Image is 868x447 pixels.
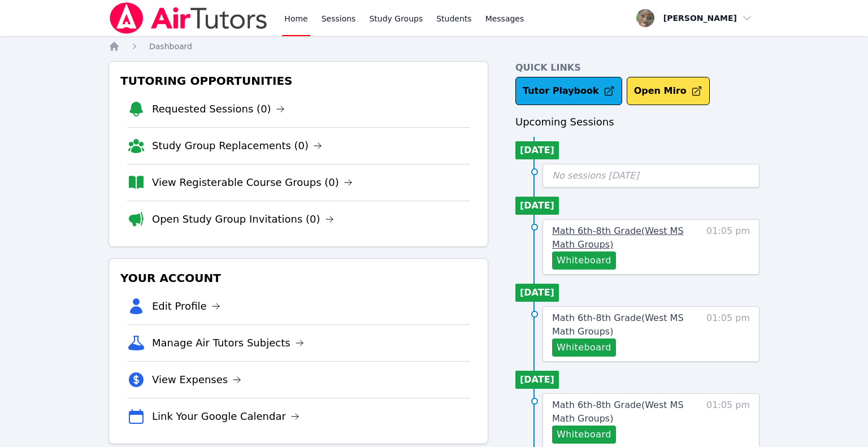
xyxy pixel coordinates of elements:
h3: Your Account [118,268,479,288]
button: Whiteboard [552,426,616,444]
li: [DATE] [515,197,559,215]
a: Requested Sessions (0) [152,101,285,117]
img: Air Tutors [108,2,268,34]
a: Manage Air Tutors Subjects [152,335,304,351]
h4: Quick Links [515,61,759,75]
button: Open Miro [627,77,710,105]
a: View Registerable Course Groups (0) [152,175,353,190]
a: Dashboard [149,41,192,52]
h3: Tutoring Opportunities [118,71,479,91]
a: Math 6th-8th Grade(West MS Math Groups) [552,398,701,426]
span: 01:05 pm [706,311,750,357]
h3: Upcoming Sessions [515,114,759,130]
a: Study Group Replacements (0) [152,138,322,154]
span: Math 6th-8th Grade ( West MS Math Groups ) [552,225,684,250]
span: 01:05 pm [706,224,750,270]
span: Dashboard [149,42,192,51]
a: Edit Profile [152,298,220,314]
button: Whiteboard [552,338,616,357]
span: 01:05 pm [706,398,750,444]
li: [DATE] [515,141,559,159]
li: [DATE] [515,371,559,389]
a: Link Your Google Calendar [152,409,300,424]
a: Math 6th-8th Grade(West MS Math Groups) [552,311,701,338]
span: Math 6th-8th Grade ( West MS Math Groups ) [552,400,684,424]
button: Whiteboard [552,251,616,270]
a: Open Study Group Invitations (0) [152,211,334,227]
a: Math 6th-8th Grade(West MS Math Groups) [552,224,701,251]
span: Messages [485,13,524,24]
span: No sessions [DATE] [552,170,639,181]
a: Tutor Playbook [515,77,622,105]
span: Math 6th-8th Grade ( West MS Math Groups ) [552,313,684,337]
a: View Expenses [152,372,241,388]
li: [DATE] [515,284,559,302]
nav: Breadcrumb [108,41,759,52]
